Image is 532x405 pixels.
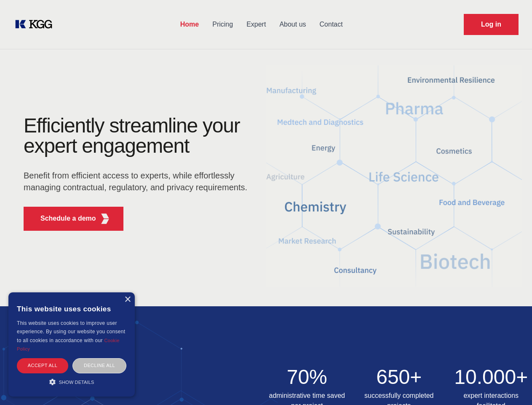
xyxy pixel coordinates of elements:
div: Decline all [72,358,126,373]
h2: 650+ [358,367,440,387]
a: Contact [313,13,350,35]
div: Close [124,297,131,303]
p: Benefit from efficient access to experts, while effortlessly managing contractual, regulatory, an... [24,170,253,193]
a: Home [174,13,206,35]
a: About us [273,13,313,35]
div: This website uses cookies [17,299,126,319]
img: KGG Fifth Element RED [100,213,110,224]
a: Cookie Policy [17,338,120,351]
a: Expert [240,13,273,35]
a: Pricing [206,13,240,35]
iframe: Chat Widget [490,364,532,405]
span: This website uses cookies to improve user experience. By using our website you consent to all coo... [17,320,125,343]
h1: Efficiently streamline your expert engagement [24,116,253,156]
a: KOL Knowledge Platform: Talk to Key External Experts (KEE) [13,18,59,31]
h2: 70% [266,367,348,387]
img: KGG Fifth Element RED [266,55,522,298]
span: Show details [59,380,94,385]
a: Request Demo [464,14,519,35]
div: Show details [17,378,126,386]
p: Schedule a demo [40,213,96,224]
div: Accept all [17,358,68,373]
button: Schedule a demoKGG Fifth Element RED [24,207,123,231]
